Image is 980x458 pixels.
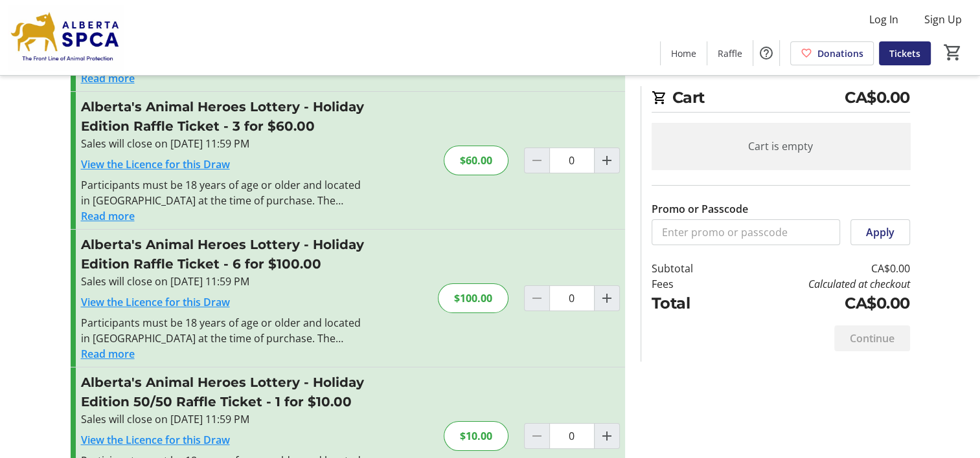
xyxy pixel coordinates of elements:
span: Log In [869,12,898,27]
input: Alberta's Animal Heroes Lottery - Holiday Edition 50/50 Raffle Ticket Quantity [549,423,595,449]
div: Cart is empty [652,123,910,169]
span: Donations [817,47,863,60]
div: Participants must be 18 years of age or older and located in [GEOGRAPHIC_DATA] at the time of pur... [81,315,364,346]
td: Subtotal [652,261,727,276]
a: View the Licence for this Draw [81,295,230,309]
a: Raffle [707,41,753,65]
h2: Cart [652,86,910,113]
button: Read more [81,208,135,224]
td: Fees [652,276,727,292]
div: $10.00 [444,421,508,451]
button: Increment by one [595,286,619,311]
h3: Alberta's Animal Heroes Lottery - Holiday Edition Raffle Ticket - 6 for $100.00 [81,235,364,274]
a: Donations [790,41,874,65]
h3: Alberta's Animal Heroes Lottery - Holiday Edition 50/50 Raffle Ticket - 1 for $10.00 [81,373,364,411]
span: Raffle [718,47,742,60]
span: CA$0.00 [845,86,910,109]
button: Read more [81,71,135,86]
label: Promo or Passcode [652,201,748,217]
button: Apply [850,219,910,245]
span: Apply [866,224,895,240]
button: Increment by one [595,148,619,173]
td: Calculated at checkout [726,276,909,292]
div: Participants must be 18 years of age or older and located in [GEOGRAPHIC_DATA] at the time of pur... [81,177,364,208]
div: Sales will close on [DATE] 11:59 PM [81,136,364,151]
button: Help [753,40,779,66]
a: View the Licence for this Draw [81,433,230,447]
button: Read more [81,346,135,362]
button: Cart [941,41,964,64]
a: Home [661,41,707,65]
span: Tickets [889,47,920,60]
img: Alberta SPCA's Logo [8,5,123,70]
button: Increment by one [595,424,619,448]
h3: Alberta's Animal Heroes Lottery - Holiday Edition Raffle Ticket - 3 for $60.00 [81,97,364,136]
a: View the Licence for this Draw [81,157,230,171]
div: $100.00 [438,283,508,313]
span: Sign Up [924,12,962,27]
td: Total [652,292,727,315]
div: $60.00 [444,146,508,175]
input: Alberta's Animal Heroes Lottery - Holiday Edition Raffle Ticket Quantity [549,285,595,311]
div: Sales will close on [DATE] 11:59 PM [81,411,364,427]
input: Enter promo or passcode [652,219,840,245]
button: Log In [859,9,909,30]
span: Home [671,47,696,60]
button: Sign Up [914,9,972,30]
div: Sales will close on [DATE] 11:59 PM [81,274,364,289]
td: CA$0.00 [726,261,909,276]
input: Alberta's Animal Heroes Lottery - Holiday Edition Raffle Ticket Quantity [549,147,595,173]
a: Tickets [879,41,931,65]
td: CA$0.00 [726,292,909,315]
